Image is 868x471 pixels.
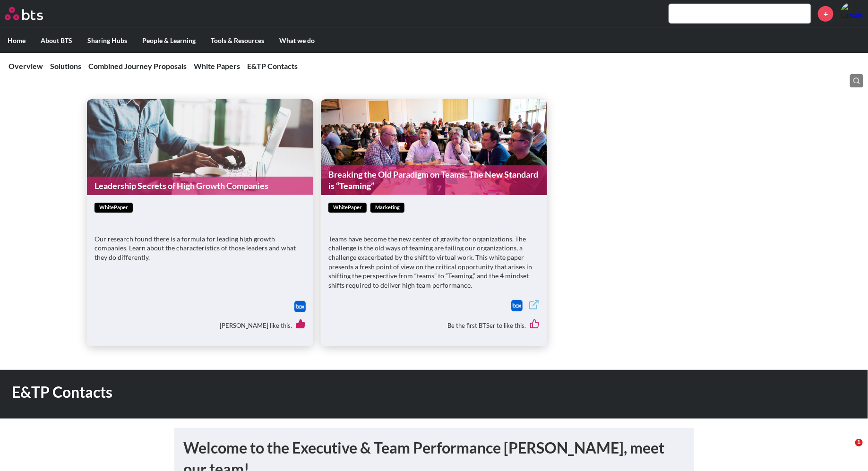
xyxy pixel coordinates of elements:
div: Be the first BTSer to like this. [328,312,540,339]
span: whitePaper [328,203,367,213]
a: Download file from Box [511,300,523,311]
img: Box logo [294,301,306,312]
a: Download file from Box [294,301,306,312]
h1: E&TP Contacts [12,382,603,403]
a: Breaking the Old Paradigm on Teams: The New Standard is “Teaming” [321,165,547,195]
a: Solutions [50,61,81,70]
iframe: Intercom live chat [836,439,859,462]
a: External link [528,299,540,313]
label: What we do [272,28,322,53]
a: E&TP Contacts [247,61,298,70]
div: [PERSON_NAME] like this. [95,312,306,339]
a: Profile [841,2,863,25]
label: People & Learning [135,28,203,53]
p: Teams have become the new center of gravity for organizations. The challenge is the old ways of t... [328,234,540,290]
span: 1 [855,439,863,446]
label: Sharing Hubs [80,28,135,53]
img: Box logo [511,300,523,311]
label: About BTS [33,28,80,53]
a: Combined Journey Proposals [88,61,187,70]
p: Our research found there is a formula for leading high growth companies. Learn about the characte... [95,234,306,262]
a: Go home [5,7,60,20]
a: Leadership Secrets of High Growth Companies [87,177,313,195]
label: Tools & Resources [203,28,272,53]
img: Luciana de Camargo Pereira [841,2,863,25]
span: whitePaper [95,203,133,213]
a: + [818,6,834,22]
a: Overview [9,61,43,70]
img: BTS Logo [5,7,43,20]
a: White Papers [194,61,240,70]
span: Marketing [370,203,404,213]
